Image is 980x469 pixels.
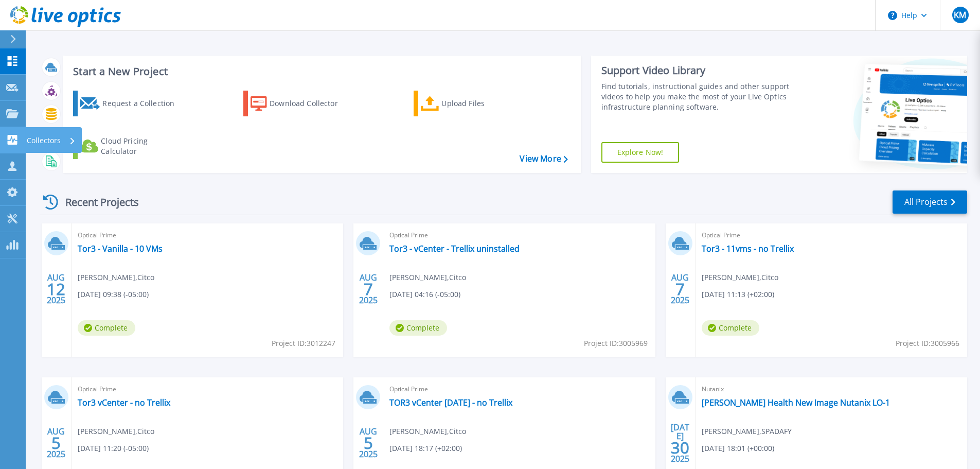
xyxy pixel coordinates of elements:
[389,244,520,254] a: Tor3 - vCenter - Trellix uninstalled
[78,244,163,254] a: Tor3 - Vanilla - 10 VMs
[102,93,185,114] div: Request a Collection
[78,443,149,454] span: [DATE] 11:20 (-05:00)
[702,397,890,408] a: [PERSON_NAME] Health New Image Nutanix LO-1
[364,285,373,293] span: 7
[359,270,378,308] div: AUG 2025
[46,424,66,462] div: AUG 2025
[73,133,188,159] a: Cloud Pricing Calculator
[702,320,759,336] span: Complete
[243,91,358,116] a: Download Collector
[441,93,524,114] div: Upload Files
[78,426,154,437] span: [PERSON_NAME] , Citco
[893,190,967,214] a: All Projects
[101,136,183,157] div: Cloud Pricing Calculator
[702,289,774,300] span: [DATE] 11:13 (+02:00)
[389,426,466,437] span: [PERSON_NAME] , Citco
[364,439,373,447] span: 5
[78,272,154,283] span: [PERSON_NAME] , Citco
[78,230,337,241] span: Optical Prime
[601,142,680,163] a: Explore Now!
[702,244,794,254] a: Tor3 - 11vms - no Trellix
[601,64,793,77] div: Support Video Library
[675,285,685,293] span: 7
[389,272,466,283] span: [PERSON_NAME] , Citco
[670,424,690,462] div: [DATE] 2025
[389,397,512,408] a: TOR3 vCenter [DATE] - no Trellix
[702,384,961,395] span: Nutanix
[670,270,690,308] div: AUG 2025
[702,230,961,241] span: Optical Prime
[47,285,65,293] span: 12
[78,289,149,300] span: [DATE] 09:38 (-05:00)
[78,397,170,408] a: Tor3 vCenter - no Trellix
[702,443,774,454] span: [DATE] 18:01 (+00:00)
[584,338,648,349] span: Project ID: 3005969
[671,443,689,452] span: 30
[520,154,567,164] a: View More
[954,11,966,19] span: KM
[389,443,462,454] span: [DATE] 18:17 (+02:00)
[78,320,135,336] span: Complete
[40,189,153,215] div: Recent Projects
[51,439,61,447] span: 5
[270,93,352,114] div: Download Collector
[389,289,460,300] span: [DATE] 04:16 (-05:00)
[389,230,649,241] span: Optical Prime
[46,270,66,308] div: AUG 2025
[272,338,335,349] span: Project ID: 3012247
[359,424,378,462] div: AUG 2025
[702,272,778,283] span: [PERSON_NAME] , Citco
[78,384,337,395] span: Optical Prime
[27,127,61,154] p: Collectors
[601,81,793,112] div: Find tutorials, instructional guides and other support videos to help you make the most of your L...
[896,338,959,349] span: Project ID: 3005966
[414,91,528,116] a: Upload Files
[73,91,188,116] a: Request a Collection
[702,426,792,437] span: [PERSON_NAME] , SPADAFY
[389,384,649,395] span: Optical Prime
[389,320,447,336] span: Complete
[73,66,567,77] h3: Start a New Project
